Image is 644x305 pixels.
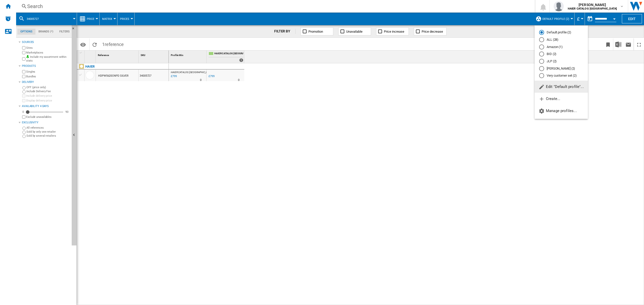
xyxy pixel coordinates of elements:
[539,37,583,42] md-radio-button: ALL (28)
[539,73,583,78] md-radio-button: Very customer set (2)
[539,84,584,89] span: Edit "Default profile"...
[539,109,577,113] span: Manage profiles...
[539,44,583,49] md-radio-button: Amazon (1)
[539,96,560,101] span: Create...
[539,59,583,64] md-radio-button: JLP (2)
[539,66,583,71] md-radio-button: John Lewis OOS (2)
[539,52,583,57] md-radio-button: BID (2)
[539,30,583,35] md-radio-button: Default profile (2)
